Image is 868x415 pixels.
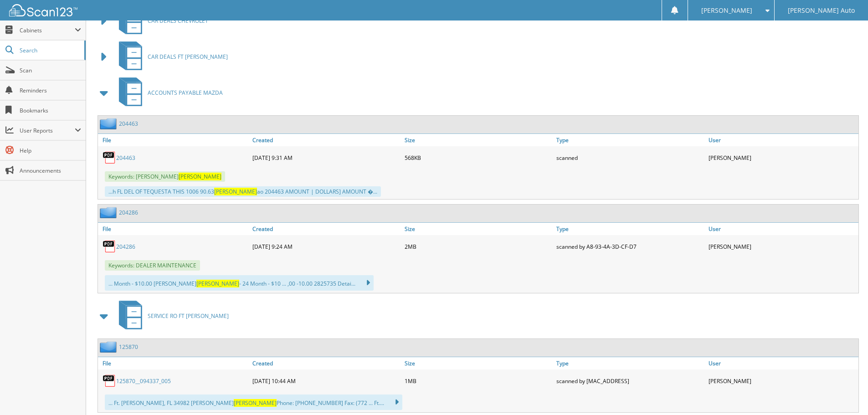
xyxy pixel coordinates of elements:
[148,312,229,320] span: SERVICE RO FT [PERSON_NAME]
[706,372,858,390] div: [PERSON_NAME]
[113,3,208,39] a: CAR DEALS CHEVROLET
[402,149,555,167] div: 568KB
[402,357,555,369] a: Size
[554,357,706,369] a: Type
[100,207,119,218] img: folder2.png
[103,151,116,164] img: PDF.png
[113,39,228,75] a: CAR DEALS FT [PERSON_NAME]
[554,149,706,167] div: scanned
[9,4,77,16] img: scan123-logo-white.svg
[100,118,119,129] img: folder2.png
[119,120,138,128] a: 204463
[105,275,374,291] div: ... Month - $10.00 [PERSON_NAME] - 24 Month - $10 ... ,00 -10.00 2825735 Detai...
[179,173,221,180] span: [PERSON_NAME]
[20,167,81,174] span: Announcements
[116,377,171,385] a: 125870__094337_005
[250,357,402,369] a: Created
[250,223,402,235] a: Created
[148,89,223,97] span: ACCOUNTS PAYABLE MAZDA
[113,75,223,111] a: ACCOUNTS PAYABLE MAZDA
[20,107,81,114] span: Bookmarks
[103,374,116,388] img: PDF.png
[148,53,228,61] span: CAR DEALS FT [PERSON_NAME]
[788,8,855,13] span: [PERSON_NAME] Auto
[402,134,555,146] a: Size
[119,209,138,216] a: 204286
[20,26,75,34] span: Cabinets
[98,223,250,235] a: File
[196,280,239,287] span: [PERSON_NAME]
[554,237,706,256] div: scanned by A8-93-4A-3D-CF-D7
[100,341,119,353] img: folder2.png
[116,243,135,251] a: 204286
[554,372,706,390] div: scanned by [MAC_ADDRESS]
[214,188,257,195] span: [PERSON_NAME]
[250,372,402,390] div: [DATE] 10:44 AM
[554,134,706,146] a: Type
[701,8,752,13] span: [PERSON_NAME]
[554,223,706,235] a: Type
[250,237,402,256] div: [DATE] 9:24 AM
[105,260,200,271] span: Keywords: DEALER MAINTENANCE
[706,223,858,235] a: User
[250,134,402,146] a: Created
[20,87,81,94] span: Reminders
[822,371,868,415] iframe: Chat Widget
[402,237,555,256] div: 2MB
[105,395,402,410] div: ... Ft. [PERSON_NAME], FL 34982 [PERSON_NAME] Phone: [PHONE_NUMBER] Fax: (772 ... Ft....
[234,399,277,407] span: [PERSON_NAME]
[402,372,555,390] div: 1MB
[98,357,250,369] a: File
[250,149,402,167] div: [DATE] 9:31 AM
[706,357,858,369] a: User
[148,17,208,25] span: CAR DEALS CHEVROLET
[116,154,135,162] a: 204463
[113,298,229,334] a: SERVICE RO FT [PERSON_NAME]
[105,186,381,197] div: ...h FL DEL OF TEQUESTA THIS 1006 90.63 ao 204463 AMOUNT | DOLLARS] AMOUNT �...
[20,127,75,134] span: User Reports
[706,149,858,167] div: [PERSON_NAME]
[119,343,138,351] a: 125870
[20,147,81,154] span: Help
[105,171,225,182] span: Keywords: [PERSON_NAME]
[98,134,250,146] a: File
[20,46,80,54] span: Search
[103,240,116,253] img: PDF.png
[20,67,81,74] span: Scan
[706,237,858,256] div: [PERSON_NAME]
[402,223,555,235] a: Size
[706,134,858,146] a: User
